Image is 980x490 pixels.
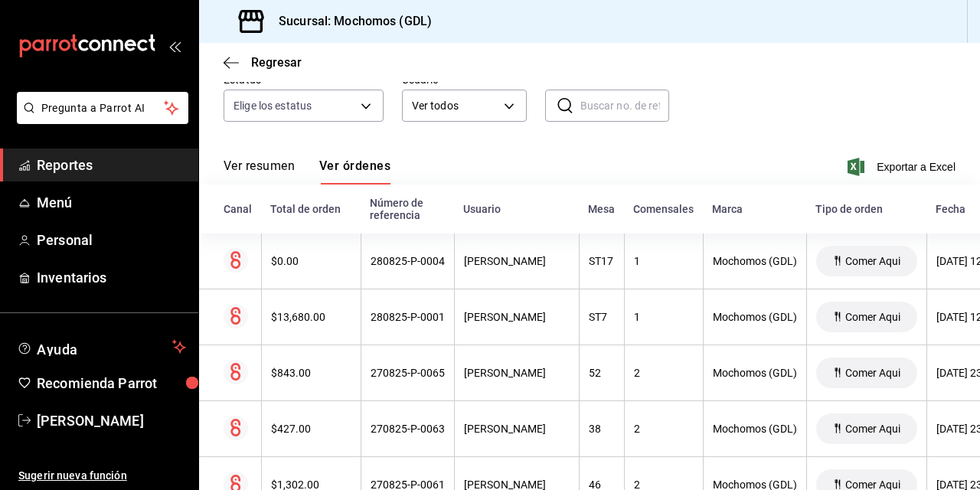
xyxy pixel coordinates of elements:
[251,55,302,70] span: Regresar
[37,157,93,173] font: Reportes
[18,469,127,482] font: Sugerir nueva función
[266,12,432,31] h3: Sucursal: Mochomos (GDL)
[37,413,144,429] font: [PERSON_NAME]
[37,269,106,286] font: Inventarios
[589,255,615,267] div: ST17
[713,255,797,267] div: Mochomos (GDL)
[839,255,906,267] span: Comer Aqui
[464,311,570,323] div: [PERSON_NAME]
[589,311,615,323] div: ST7
[370,197,445,221] div: Número de referencia
[224,55,302,70] button: Regresar
[11,111,188,127] a: Pregunta a Parrot AI
[877,161,955,173] font: Exportar a Excel
[464,367,570,379] div: [PERSON_NAME]
[37,375,157,391] font: Recomienda Parrot
[464,255,570,267] div: [PERSON_NAME]
[371,367,445,379] div: 270825-P-0065
[588,203,615,215] div: Mesa
[371,255,445,267] div: 280825-P-0004
[271,311,351,323] div: $13,680.00
[234,98,312,113] span: Elige los estatus
[463,203,570,215] div: Usuario
[713,311,797,323] div: Mochomos (GDL)
[271,367,351,379] div: $843.00
[634,311,694,323] div: 1
[412,98,498,114] span: Ver todos
[224,158,390,185] div: Pestañas de navegación
[839,423,906,435] span: Comer Aqui
[713,423,797,435] div: Mochomos (GDL)
[168,40,181,52] button: open_drawer_menu
[37,232,93,248] font: Personal
[37,194,73,211] font: Menú
[839,311,906,323] span: Comer Aqui
[319,158,390,185] button: Ver órdenes
[713,367,797,379] div: Mochomos (GDL)
[634,423,694,435] div: 2
[634,255,694,267] div: 1
[224,158,295,174] font: Ver resumen
[371,311,445,323] div: 280825-P-0001
[851,158,955,176] button: Exportar a Excel
[839,367,906,379] span: Comer Aqui
[271,255,351,267] div: $0.00
[37,338,166,356] span: Ayuda
[589,423,615,435] div: 38
[815,203,917,215] div: Tipo de orden
[270,203,351,215] div: Total de orden
[589,367,615,379] div: 52
[17,92,188,124] button: Pregunta a Parrot AI
[712,203,797,215] div: Marca
[371,423,445,435] div: 270825-P-0063
[224,203,252,215] div: Canal
[580,90,670,121] input: Buscar no. de referencia
[41,100,165,116] span: Pregunta a Parrot AI
[633,203,694,215] div: Comensales
[464,423,570,435] div: [PERSON_NAME]
[271,423,351,435] div: $427.00
[634,367,694,379] div: 2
